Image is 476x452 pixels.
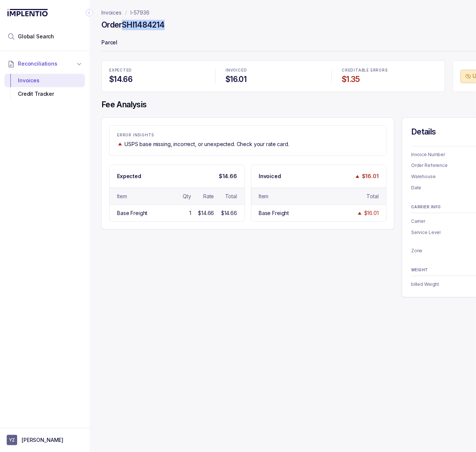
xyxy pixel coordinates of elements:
[7,435,17,445] span: User initials
[109,74,205,85] h4: $14.66
[101,9,122,16] a: Invoices
[117,141,123,147] img: trend image
[225,193,237,200] div: Total
[367,193,379,200] div: Total
[259,209,289,217] div: Base Freight
[117,193,127,200] div: Item
[109,68,205,73] p: EXPECTED
[10,74,79,87] div: Invoices
[183,193,191,200] div: Qty
[203,193,214,200] div: Rate
[101,9,149,16] nav: breadcrumb
[124,140,289,148] p: USPS base missing, incorrect, or unexpected. Check your rate card.
[10,87,79,101] div: Credit Tracker
[85,8,94,17] div: Collapse Icon
[18,60,57,67] span: Reconciliations
[259,193,268,200] div: Item
[259,173,281,180] p: Invoiced
[362,173,379,180] p: $16.01
[22,436,63,444] p: [PERSON_NAME]
[7,435,83,445] button: User initials[PERSON_NAME]
[226,74,321,85] h4: $16.01
[130,9,149,16] a: I-57936
[117,133,379,138] p: ERROR INSIGHTS
[18,33,54,40] span: Global Search
[189,209,191,217] div: 1
[342,74,437,85] h4: $1.35
[354,174,360,179] img: trend image
[342,68,437,73] p: CREDITABLE ERRORS
[357,211,363,216] img: trend image
[117,173,141,180] p: Expected
[4,56,85,72] button: Reconciliations
[219,173,237,180] p: $14.66
[117,209,147,217] div: Base Freight
[101,20,165,30] h4: Order SHI1484214
[364,209,379,217] div: $16.01
[4,72,85,102] div: Reconciliations
[198,209,214,217] div: $14.66
[226,68,321,73] p: INVOICED
[221,209,237,217] div: $14.66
